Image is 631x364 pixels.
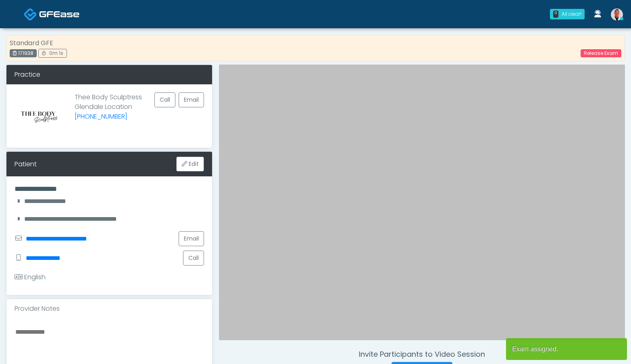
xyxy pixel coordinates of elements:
[553,10,558,18] div: 0
[15,272,46,282] div: English
[179,231,204,246] a: Email
[6,299,212,318] div: Provider Notes
[179,92,204,107] a: Email
[75,92,142,133] p: Thee Body Sculptress Glendale Location
[24,8,37,21] img: Docovia
[506,338,627,360] article: Exam assigned.
[6,65,212,84] div: Practice
[24,1,79,27] a: Docovia
[176,157,204,172] button: Edit
[15,92,62,140] img: Provider image
[49,50,63,56] span: 0m 1s
[75,112,127,121] a: [PHONE_NUMBER]
[10,49,37,57] div: 171938
[611,8,623,21] img: Gerald Dungo
[581,49,621,57] a: Release Exam
[562,10,581,18] div: All clear!
[219,350,625,359] h4: Invite Participants to Video Session
[15,159,37,169] div: Patient
[10,38,53,48] strong: Standard GFE
[154,92,175,107] button: Call
[183,251,204,266] button: Call
[545,6,589,23] a: 0 All clear!
[39,10,79,18] img: Docovia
